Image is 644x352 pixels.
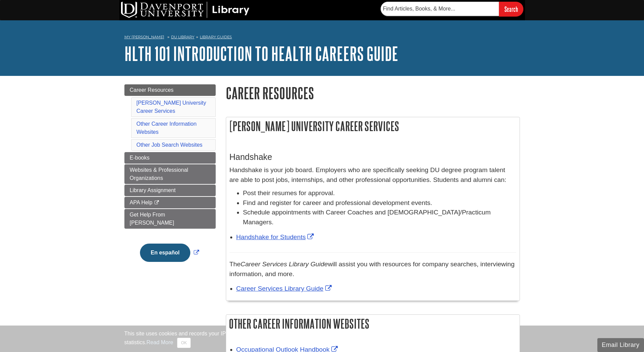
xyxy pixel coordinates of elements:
[124,197,216,208] a: APA Help
[226,84,520,102] h1: Career Resources
[124,34,164,40] a: My [PERSON_NAME]
[597,338,644,352] button: Email Library
[130,155,150,161] span: E-books
[226,315,520,333] h2: Other Career Information Websites
[124,43,398,64] a: HLTH 101 Introduction to Health Careers Guide
[130,167,188,181] span: Websites & Professional Organizations
[243,198,516,208] li: Find and register for career and professional development events.
[138,250,201,255] a: Link opens in new window
[124,185,216,196] a: Library Assignment
[226,117,520,135] h2: [PERSON_NAME] University Career Services
[243,188,516,198] li: Post their resumes for approval.
[243,208,516,227] li: Schedule appointments with Career Coaches and [DEMOGRAPHIC_DATA]/Practicum Managers.
[124,152,216,164] a: E-books
[241,261,328,268] em: Career Services Library Guide
[124,84,216,96] a: Career Resources
[171,35,194,39] a: DU Library
[230,152,516,162] h3: Handshake
[137,100,206,114] a: [PERSON_NAME] University Career Services
[499,2,523,16] input: Search
[124,33,520,43] nav: breadcrumb
[381,2,499,16] input: Find Articles, Books, & More...
[137,142,202,148] a: Other Job Search Websites
[230,260,516,279] p: The will assist you with resources for company searches, interviewing information, and more.
[137,121,197,135] a: Other Career Information Websites
[124,330,520,348] div: This site uses cookies and records your IP address for usage statistics. Additionally, we use Goo...
[124,209,216,229] a: Get Help From [PERSON_NAME]
[130,200,152,205] span: APA Help
[124,164,216,184] a: Websites & Professional Organizations
[236,285,333,292] a: Link opens in new window
[177,338,190,348] button: Close
[121,2,249,18] img: DU Library
[130,87,174,93] span: Career Resources
[154,201,160,205] i: This link opens in a new window
[140,244,190,262] button: En español
[130,212,174,226] span: Get Help From [PERSON_NAME]
[230,165,516,185] p: Handshake is your job board. Employers who are specifically seeking DU degree program talent are ...
[130,187,176,193] span: Library Assignment
[236,233,316,241] a: Link opens in new window
[200,35,232,39] a: Library Guides
[124,84,216,273] div: Guide Page Menu
[381,2,523,16] form: Searches DU Library's articles, books, and more
[146,339,173,345] a: Read More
